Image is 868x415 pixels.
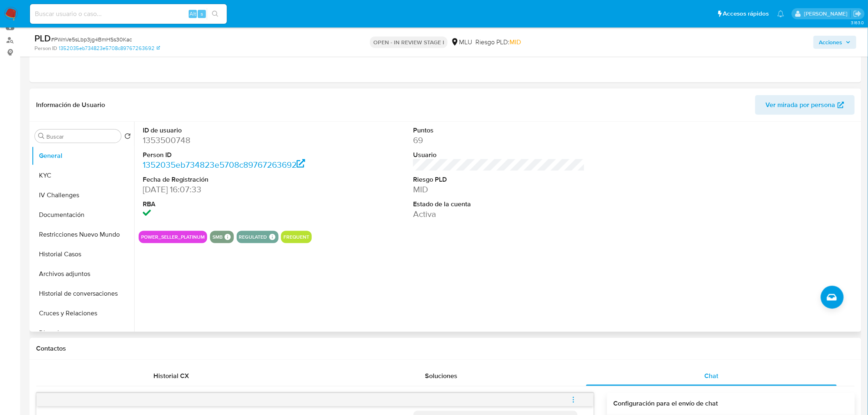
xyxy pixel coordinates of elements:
a: Notificaciones [777,10,784,17]
dt: Person ID [143,150,315,160]
button: Ver mirada por persona [755,95,855,115]
span: Riesgo PLD: [475,38,521,47]
p: OPEN - IN REVIEW STAGE I [370,36,448,48]
button: Archivos adjuntos [32,264,134,284]
span: Alt [190,10,196,18]
button: General [32,146,134,166]
a: Salir [853,9,862,18]
dt: Puntos [413,126,585,135]
a: 1352035eb734823e5708c89767263692 [143,159,305,171]
span: Soluciones [425,371,458,381]
dt: RBA [143,200,315,209]
button: Restricciones Nuevo Mundo [32,225,134,244]
div: MLU [451,38,472,47]
p: antonio.rossel@mercadolibre.com [804,10,850,18]
dd: 69 [413,135,585,146]
button: search-icon [207,8,224,20]
button: Buscar [38,133,45,139]
button: Historial de conversaciones [32,284,134,303]
span: Chat [705,371,719,381]
button: Historial Casos [32,244,134,264]
dd: 1353500748 [143,135,315,146]
button: menu-action [560,390,587,410]
button: KYC [32,166,134,185]
dd: Activa [413,208,585,220]
span: # PWnVe5sLbp3jg4BmHSs30Kac [51,35,132,43]
h1: Contactos [36,344,855,353]
dt: Fecha de Registración [143,175,315,184]
button: Volver al orden por defecto [124,133,131,142]
dt: ID de usuario [143,126,315,135]
dt: Estado de la cuenta [413,200,585,209]
button: Documentación [32,205,134,225]
span: s [201,10,203,18]
a: 1352035eb734823e5708c89767263692 [59,45,160,52]
b: Person ID [34,45,57,52]
button: Direcciones [32,323,134,343]
button: Acciones [813,36,857,49]
input: Buscar [46,133,118,140]
span: Historial CX [153,371,189,381]
dd: MID [413,184,585,195]
span: Accesos rápidos [723,9,769,18]
span: MID [509,37,521,47]
dt: Usuario [413,150,585,160]
button: IV Challenges [32,185,134,205]
button: Cruces y Relaciones [32,303,134,323]
span: 3.163.0 [851,19,864,26]
dd: [DATE] 16:07:33 [143,184,315,195]
dt: Riesgo PLD [413,175,585,184]
span: Acciones [819,36,843,49]
input: Buscar usuario o caso... [30,9,227,19]
h3: Configuración para el envío de chat [614,399,848,408]
span: Ver mirada por persona [766,95,836,115]
h1: Información de Usuario [36,101,105,109]
b: PLD [34,32,51,45]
